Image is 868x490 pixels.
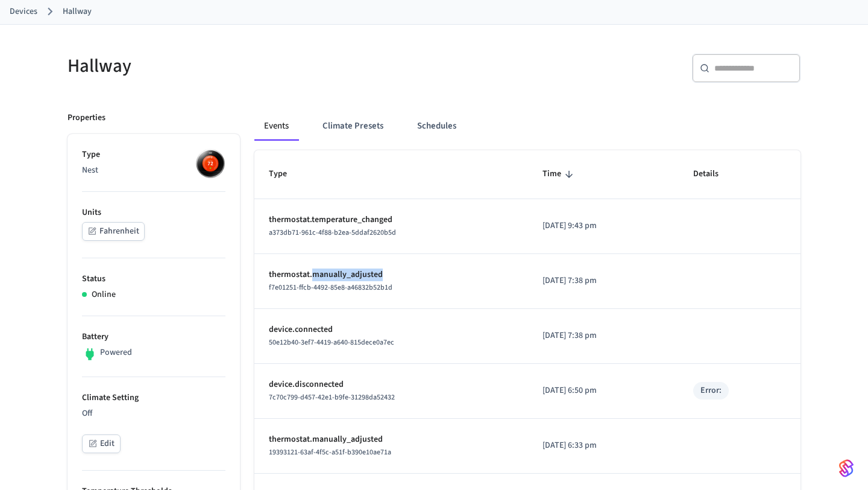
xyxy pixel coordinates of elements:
h5: Hallway [68,54,427,78]
p: Status [82,273,225,285]
p: device.disconnected [269,378,514,391]
a: Devices [10,5,37,18]
a: Hallway [63,5,92,18]
p: [DATE] 6:50 pm [542,384,664,397]
p: Climate Setting [82,392,225,404]
p: device.connected [269,323,514,336]
span: 19393121-63af-4f5c-a51f-b390e10ae71a [269,447,391,457]
p: [DATE] 9:43 pm [542,220,664,232]
span: 50e12b40-3ef7-4419-a640-815dece0a7ec [269,337,394,348]
p: [DATE] 7:38 pm [542,275,664,287]
button: Schedules [407,112,466,141]
p: Nest [82,164,225,177]
span: f7e01251-ffcb-4492-85e8-a46832b52b1d [269,282,392,293]
p: Properties [68,112,105,124]
p: thermostat.temperature_changed [269,214,514,226]
p: [DATE] 7:38 pm [542,329,664,342]
img: nest_learning_thermostat [195,148,225,179]
span: a373db71-961c-4f88-b2ea-5ddaf2620b5d [269,227,396,238]
button: Events [254,112,298,141]
p: thermostat.manually_adjusted [269,269,514,281]
div: Error: [700,384,722,397]
p: Units [82,206,225,219]
span: 7c70c799-d457-42e1-b9fe-31298da52432 [269,392,395,402]
p: Type [82,148,225,161]
p: Powered [100,346,132,359]
img: SeamLogoGradient.69752ec5.svg [839,459,854,478]
p: Battery [82,331,225,343]
p: Off [82,407,225,420]
span: Time [542,165,577,183]
button: Fahrenheit [82,222,145,241]
button: Edit [82,434,121,453]
button: Climate Presets [313,112,393,141]
p: thermostat.manually_adjusted [269,433,514,446]
p: [DATE] 6:33 pm [542,439,664,452]
span: Details [693,165,734,183]
span: Type [269,165,303,183]
p: Online [92,288,116,301]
